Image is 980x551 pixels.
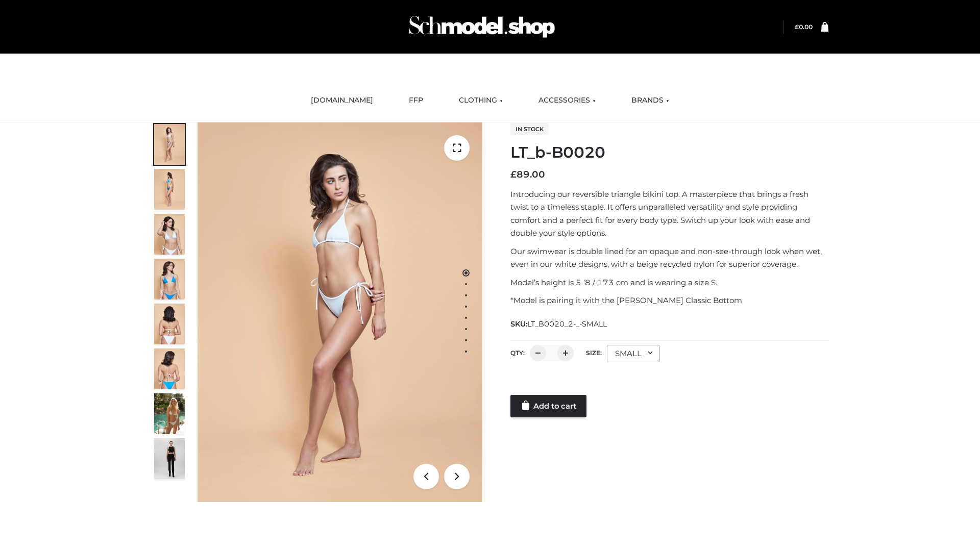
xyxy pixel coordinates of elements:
img: 49df5f96394c49d8b5cbdcda3511328a.HD-1080p-2.5Mbps-49301101_thumbnail.jpg [154,438,185,479]
p: Model’s height is 5 ‘8 / 173 cm and is wearing a size S. [510,276,828,289]
a: [DOMAIN_NAME] [303,89,381,112]
bdi: 0.00 [795,23,813,31]
p: *Model is pairing it with the [PERSON_NAME] Classic Bottom [510,294,828,307]
p: Our swimwear is double lined for an opaque and non-see-through look when wet, even in our white d... [510,245,828,271]
p: Introducing our reversible triangle bikini top. A masterpiece that brings a fresh twist to a time... [510,188,828,240]
span: In stock [510,123,549,135]
label: Size: [586,349,602,357]
img: ArielClassicBikiniTop_CloudNine_AzureSky_OW114ECO_8-scaled.jpg [154,348,185,389]
img: Schmodel Admin 964 [405,7,558,47]
img: ArielClassicBikiniTop_CloudNine_AzureSky_OW114ECO_2-scaled.jpg [154,169,185,210]
a: Add to cart [510,395,586,417]
label: QTY: [510,349,525,357]
a: FFP [401,89,431,112]
img: ArielClassicBikiniTop_CloudNine_AzureSky_OW114ECO_4-scaled.jpg [154,259,185,299]
span: £ [795,23,799,31]
a: CLOTHING [451,89,510,112]
span: £ [510,169,517,180]
img: ArielClassicBikiniTop_CloudNine_AzureSky_OW114ECO_3-scaled.jpg [154,214,185,255]
bdi: 89.00 [510,169,545,180]
img: ArielClassicBikiniTop_CloudNine_AzureSky_OW114ECO_1-scaled.jpg [154,124,185,165]
span: LT_B0020_2-_-SMALL [527,319,607,329]
img: ArielClassicBikiniTop_CloudNine_AzureSky_OW114ECO_1 [198,122,482,502]
img: ArielClassicBikiniTop_CloudNine_AzureSky_OW114ECO_7-scaled.jpg [154,304,185,344]
a: BRANDS [624,89,677,112]
h1: LT_b-B0020 [510,143,828,162]
img: Arieltop_CloudNine_AzureSky2.jpg [154,393,185,434]
div: SMALL [607,345,660,362]
a: £0.00 [795,23,813,31]
a: ACCESSORIES [531,89,603,112]
span: SKU: [510,318,608,330]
